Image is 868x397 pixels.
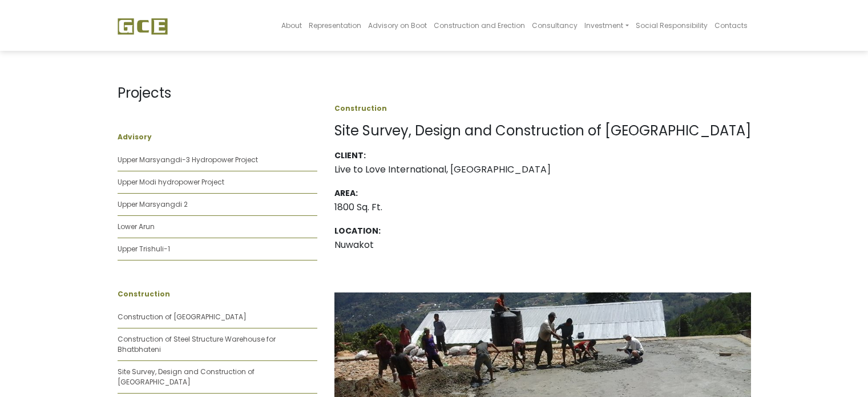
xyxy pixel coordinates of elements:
[118,244,170,254] a: Upper Trishuli-1
[334,189,751,198] h3: Area:
[368,21,427,30] span: Advisory on Boot
[334,239,751,250] h3: Nuwakot
[118,155,258,165] a: Upper Marsyangdi-3 Hydropower Project
[334,123,751,139] h1: Site Survey, Design and Construction of [GEOGRAPHIC_DATA]
[118,83,317,103] p: Projects
[528,3,581,47] a: Consultancy
[305,3,365,47] a: Representation
[118,367,255,387] a: Site Survey, Design and Construction of [GEOGRAPHIC_DATA]
[584,21,623,30] span: Investment
[334,164,751,175] h3: Live to Love International, [GEOGRAPHIC_DATA]
[334,151,751,161] h3: Client:
[711,3,751,47] a: Contacts
[334,226,751,236] h3: Location:
[118,132,317,142] p: Advisory
[118,289,317,299] p: Construction
[309,21,361,30] span: Representation
[532,21,578,30] span: Consultancy
[430,3,528,47] a: Construction and Erection
[118,312,247,322] a: Construction of [GEOGRAPHIC_DATA]
[581,3,632,47] a: Investment
[281,21,302,30] span: About
[118,334,276,354] a: Construction of Steel Structure Warehouse for Bhatbhateni
[118,177,224,187] a: Upper Modi hydropower Project
[118,18,168,35] img: GCE Group
[278,3,305,47] a: About
[365,3,430,47] a: Advisory on Boot
[118,222,155,231] a: Lower Arun
[118,199,188,209] a: Upper Marsyangdi 2
[636,21,708,30] span: Social Responsibility
[334,202,751,212] h3: 1800 Sq. Ft.
[714,21,748,30] span: Contacts
[334,103,751,114] p: Construction
[434,21,525,30] span: Construction and Erection
[632,3,711,47] a: Social Responsibility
